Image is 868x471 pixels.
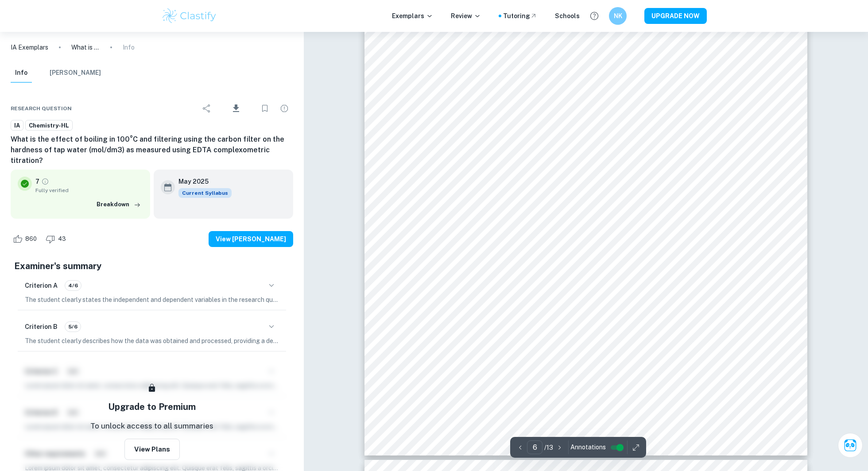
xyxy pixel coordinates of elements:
[71,42,100,52] p: What is the effect of boiling in 100°C and filtering using the carbon filter on the hardness of t...
[178,188,232,198] div: This exemplar is based on the current syllabus. Feel free to refer to it for inspiration/ideas wh...
[25,336,279,346] p: The student clearly describes how the data was obtained and processed, providing a detailed and p...
[555,11,580,21] a: Schools
[20,235,42,243] span: 860
[570,443,606,452] span: Annotations
[275,100,293,117] div: Report issue
[11,63,32,83] button: Info
[209,231,293,247] button: View [PERSON_NAME]
[53,235,71,243] span: 43
[613,11,623,21] h6: NK
[124,439,180,460] button: View Plans
[11,104,72,112] span: Research question
[644,8,707,24] button: UPGRADE NOW
[838,433,863,458] button: Ask Clai
[544,443,553,452] p: / 13
[178,177,225,186] h6: May 2025
[198,100,216,117] div: Share
[123,42,135,52] p: Info
[451,11,481,21] p: Review
[65,282,81,290] span: 4/6
[217,97,254,120] div: Download
[65,323,81,331] span: 5/6
[178,188,232,198] span: Current Syllabus
[25,322,58,332] h6: Criterion B
[35,186,143,194] span: Fully verified
[11,42,48,52] a: IA Exemplars
[609,7,627,25] button: NK
[50,63,101,83] button: [PERSON_NAME]
[26,121,72,130] span: Chemistry-HL
[35,177,39,186] p: 7
[14,259,290,273] h5: Examiner's summary
[11,121,23,130] span: IA
[503,11,537,21] a: Tutoring
[43,232,71,246] div: Dislike
[25,120,73,131] a: Chemistry-HL
[11,120,23,131] a: IA
[25,295,279,305] p: The student clearly states the independent and dependent variables in the research question, howe...
[11,134,293,166] h6: What is the effect of boiling in 100°C and filtering using the carbon filter on the hardness of t...
[587,8,602,23] button: Help and Feedback
[392,11,433,21] p: Exemplars
[11,232,42,246] div: Like
[90,421,213,432] p: To unlock access to all summaries
[41,178,49,185] a: Grade fully verified
[25,281,58,290] h6: Criterion A
[94,198,143,211] button: Breakdown
[108,400,196,413] h5: Upgrade to Premium
[256,100,274,117] div: Bookmark
[161,7,217,25] img: Clastify logo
